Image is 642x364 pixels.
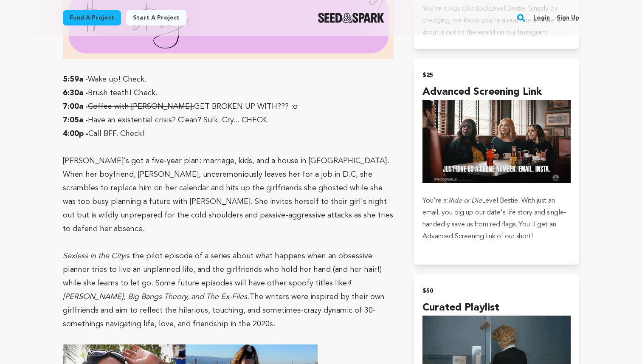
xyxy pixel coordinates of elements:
[422,85,571,100] h4: Advanced Screening Link
[63,10,121,25] a: Fund a project
[422,195,571,243] p: You're a: Level Bestie. With just an email, you dig up our date's life story and single-handedly ...
[557,11,579,25] a: Sign up
[422,300,571,316] h4: Curated Playlist
[63,154,394,236] p: [PERSON_NAME]'s got a five-year plan: marriage, kids, and a house in [GEOGRAPHIC_DATA]. When her ...
[422,285,571,297] h2: $50
[422,100,571,183] img: 1693989427-good%20girls%20%281%29.gif
[63,76,88,83] strong: 5:59a -
[318,13,385,23] img: Seed&Spark Logo Dark Mode
[63,279,351,301] em: 4 [PERSON_NAME], Big Bangs Theory, and The Ex-Files.
[448,198,482,204] em: Ride or Die
[63,89,88,97] strong: 6:30a -
[63,130,88,138] strong: 4:00p -
[63,249,394,331] p: is the pilot episode of a series about what happens when an obsessive planner tries to live an un...
[63,252,125,260] em: Sexless in the City
[88,103,194,110] s: Coffee with [PERSON_NAME].
[88,76,146,83] span: Wake up! Check.
[194,103,298,110] span: GET BROKEN UP WITH??? :o
[63,103,88,110] strong: 7:00a -
[422,69,571,81] h2: $25
[126,10,186,25] a: Start a project
[88,89,158,97] span: Brush teeth! Check.
[414,59,579,265] button: $25 Advanced Screening Link You're a:Ride or DieLevel Bestie. With just an email, you dig up our ...
[88,130,144,138] span: Call BFF. Check!
[63,116,88,124] strong: 7:05a -
[533,11,550,25] a: Login
[88,116,269,124] span: Have an existential crisis? Clean? Sulk. Cry... CHECK.
[318,13,385,23] a: Seed&Spark Homepage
